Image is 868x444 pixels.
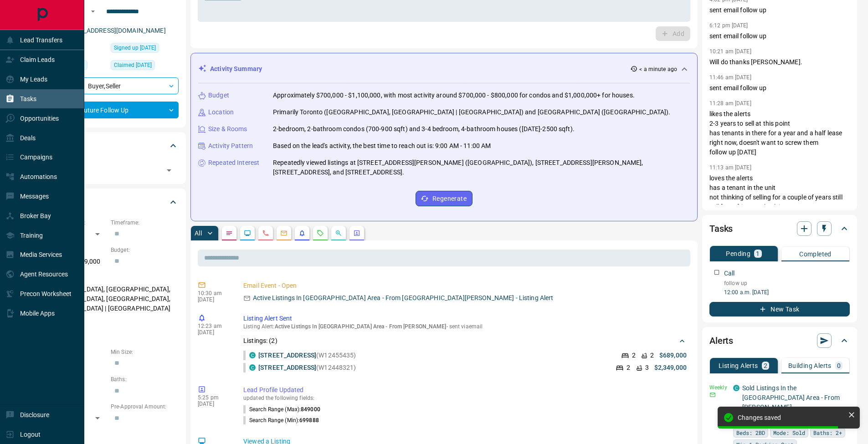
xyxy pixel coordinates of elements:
[226,230,233,237] svg: Notes
[208,158,259,168] p: Repeated Interest
[198,296,230,303] p: [DATE]
[645,363,649,373] p: 3
[114,61,152,70] span: Claimed [DATE]
[317,230,324,237] svg: Requests
[709,57,850,67] p: Will do thanks [PERSON_NAME].
[111,348,179,356] p: Min Size:
[335,230,342,237] svg: Opportunities
[210,64,262,74] p: Activity Summary
[273,124,575,134] p: 2-bedroom, 2-bathroom condos (700-900 sqft) and 3-4 bedroom, 4-bathroom houses ([DATE]-2500 sqft).
[38,430,179,438] p: Credit Score:
[837,362,841,369] p: 0
[709,109,850,157] p: likes the alerts 2-3 years to sell at this point has tenants in there for a year and a half lease...
[111,43,179,56] div: Tue Jan 19 2021
[249,352,256,358] div: condos.ca
[353,230,360,237] svg: Agent Actions
[709,164,751,171] p: 11:13 am [DATE]
[38,321,179,329] p: Motivation:
[709,383,728,392] p: Weekly
[111,219,179,227] p: Timeframe:
[301,406,320,413] span: 849000
[709,330,850,352] div: Alerts
[198,61,690,77] div: Activity Summary< a minute ago
[799,251,832,257] p: Completed
[208,141,253,151] p: Activity Pattern
[258,363,356,373] p: (W12448321)
[659,351,687,360] p: $689,000
[244,230,251,237] svg: Lead Browsing Activity
[111,375,179,383] p: Baths:
[709,100,751,107] p: 11:28 am [DATE]
[724,269,735,278] p: Call
[243,395,687,401] p: updated the following fields:
[253,293,553,303] p: Active Listings In [GEOGRAPHIC_DATA] Area - From [GEOGRAPHIC_DATA][PERSON_NAME] - Listing Alert
[733,385,740,391] div: condos.ca
[208,91,229,100] p: Budget
[258,364,316,371] a: [STREET_ADDRESS]
[632,351,636,360] p: 2
[111,246,179,254] p: Budget:
[243,385,687,395] p: Lead Profile Updated
[738,414,844,421] div: Changes saved
[249,364,256,371] div: condos.ca
[273,158,690,177] p: Repeatedly viewed listings at [STREET_ADDRESS][PERSON_NAME] ([GEOGRAPHIC_DATA]), [STREET_ADDRESS]...
[243,405,320,413] p: Search Range (Max) :
[198,323,230,329] p: 12:23 am
[709,174,850,221] p: loves the alerts has a tenant in the unit not thinking of selling for a couple of years still cal...
[726,250,750,257] p: Pending
[299,417,319,424] span: 699888
[724,288,850,296] p: 12:00 a.m. [DATE]
[298,230,306,237] svg: Listing Alerts
[258,351,356,360] p: (W12455435)
[38,102,179,118] div: Future Follow Up
[243,332,687,349] div: Listings: (2)
[756,250,760,257] p: 1
[198,290,230,296] p: 10:30 am
[163,164,175,177] button: Open
[273,141,491,151] p: Based on the lead's activity, the best time to reach out is: 9:00 AM - 11:00 AM
[709,302,850,316] button: New Task
[262,230,269,237] svg: Calls
[208,107,234,117] p: Location
[639,65,677,73] p: < a minute ago
[709,218,850,240] div: Tasks
[38,135,179,157] div: Tags
[87,6,98,17] button: Open
[243,281,687,291] p: Email Event - Open
[208,124,247,134] p: Size & Rooms
[709,74,751,81] p: 11:46 am [DATE]
[198,394,230,401] p: 5:25 pm
[275,323,447,330] span: Active Listings In [GEOGRAPHIC_DATA] Area - From [PERSON_NAME]
[243,336,277,346] p: Listings: ( 2 )
[416,191,473,206] button: Regenerate
[709,5,850,15] p: sent email follow up
[764,362,767,369] p: 2
[719,362,758,369] p: Listing Alerts
[38,274,179,282] p: Areas Searched:
[243,323,687,330] p: Listing Alert : - sent via email
[111,60,179,73] div: Wed May 24 2023
[273,107,671,117] p: Primarily Toronto ([GEOGRAPHIC_DATA], [GEOGRAPHIC_DATA] | [GEOGRAPHIC_DATA]) and [GEOGRAPHIC_DATA...
[742,384,840,411] a: Sold Listings In the [GEOGRAPHIC_DATA] Area - From [PERSON_NAME]
[111,403,179,411] p: Pre-Approval Amount:
[709,31,850,41] p: sent email follow up
[38,77,179,94] div: Buyer , Seller
[280,230,288,237] svg: Emails
[709,48,751,55] p: 10:21 am [DATE]
[198,401,230,407] p: [DATE]
[709,22,748,29] p: 6:12 pm [DATE]
[709,221,733,236] h2: Tasks
[709,83,850,93] p: sent email follow up
[724,279,850,287] p: follow up
[243,314,687,323] p: Listing Alert Sent
[627,363,630,373] p: 2
[650,351,654,360] p: 2
[38,191,179,213] div: Criteria
[243,416,319,424] p: Search Range (Min) :
[63,27,166,34] a: [EMAIL_ADDRESS][DOMAIN_NAME]
[195,230,202,236] p: All
[258,352,316,359] a: [STREET_ADDRESS]
[114,43,156,52] span: Signed up [DATE]
[38,282,179,316] p: [GEOGRAPHIC_DATA], [GEOGRAPHIC_DATA], [GEOGRAPHIC_DATA], [GEOGRAPHIC_DATA], [GEOGRAPHIC_DATA] | [...
[788,362,832,369] p: Building Alerts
